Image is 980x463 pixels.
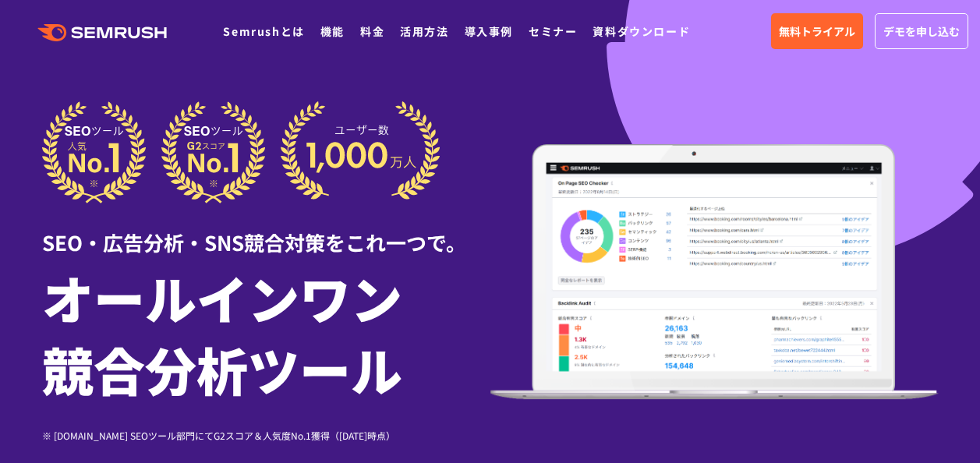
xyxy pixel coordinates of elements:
a: 料金 [360,23,384,39]
a: Semrushとは [223,23,304,39]
a: 活用方法 [400,23,448,39]
a: 無料トライアル [771,13,863,49]
a: 機能 [320,23,345,39]
div: SEO・広告分析・SNS競合対策をこれ一つで。 [42,203,490,257]
a: セミナー [529,23,577,39]
span: 無料トライアル [779,23,855,40]
a: デモを申し込む [875,13,968,49]
h1: オールインワン 競合分析ツール [42,261,490,405]
a: 導入事例 [465,23,513,39]
a: 資料ダウンロード [593,23,690,39]
div: ※ [DOMAIN_NAME] SEOツール部門にてG2スコア＆人気度No.1獲得（[DATE]時点） [42,428,490,443]
span: デモを申し込む [883,23,960,40]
